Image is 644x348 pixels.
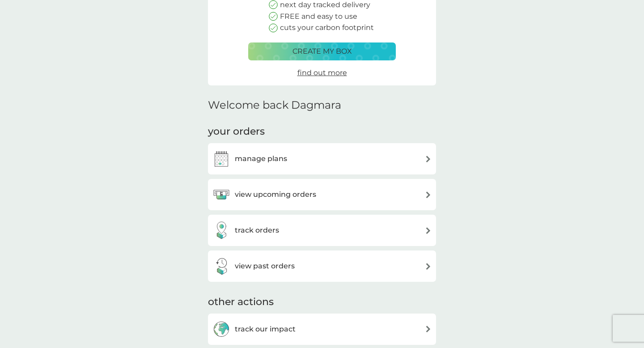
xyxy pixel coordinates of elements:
[280,22,374,34] p: cuts your carbon footprint
[235,153,287,165] h3: manage plans
[297,68,347,77] span: find out more
[425,326,432,332] img: arrow right
[208,125,265,139] h3: your orders
[425,191,432,198] img: arrow right
[425,227,432,234] img: arrow right
[425,156,432,162] img: arrow right
[425,263,432,270] img: arrow right
[280,11,357,22] p: FREE and easy to use
[208,295,274,309] h3: other actions
[297,67,347,79] a: find out more
[235,260,295,272] h3: view past orders
[235,225,279,236] h3: track orders
[292,46,352,57] p: create my box
[248,42,396,60] button: create my box
[235,323,296,335] h3: track our impact
[235,189,316,200] h3: view upcoming orders
[208,99,341,112] h2: Welcome back Dagmara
